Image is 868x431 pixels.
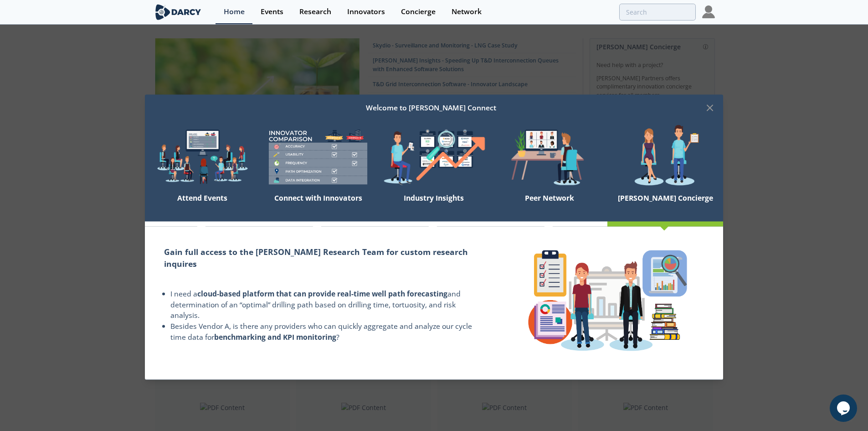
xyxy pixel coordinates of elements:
div: Events [261,8,283,16]
div: Concierge [401,8,436,16]
img: welcome-compare-1b687586299da8f117b7ac84fd957760.png [260,125,376,190]
li: I need a and determination of an “optimal” drilling path based on drilling time, tortuosity, and ... [170,289,473,321]
div: Network [452,8,482,16]
h2: Gain full access to the [PERSON_NAME] Research Team for custom research inquires [164,245,473,270]
img: welcome-attend-b816887fc24c32c29d1763c6e0ddb6e6.png [492,125,607,190]
img: concierge-details-e70ed233a7353f2f363bd34cf2359179.png [521,243,694,358]
div: Research [299,8,331,16]
img: Profile [702,5,715,18]
div: Industry Insights [376,190,492,222]
strong: benchmarking and KPI monitoring [214,332,336,342]
li: Besides Vendor A, is there any providers who can quickly aggregate and analyze our cycle time dat... [170,321,473,343]
div: Home [224,8,245,16]
div: Innovators [347,8,385,16]
img: welcome-find-a12191a34a96034fcac36f4ff4d37733.png [376,125,492,190]
div: Connect with Innovators [260,190,376,222]
img: welcome-explore-560578ff38cea7c86bcfe544b5e45342.png [145,125,261,190]
img: logo-wide.svg [154,4,203,20]
strong: cloud-based platform that can provide real-time well path forecasting [197,289,447,299]
div: Welcome to [PERSON_NAME] Connect [158,99,704,117]
img: welcome-concierge-wide-20dccca83e9cbdbb601deee24fb8df72.png [607,125,723,190]
div: Peer Network [492,190,607,222]
div: [PERSON_NAME] Concierge [607,190,723,222]
input: Advanced Search [619,4,696,21]
div: Attend Events [145,190,261,222]
iframe: chat widget [830,395,859,422]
